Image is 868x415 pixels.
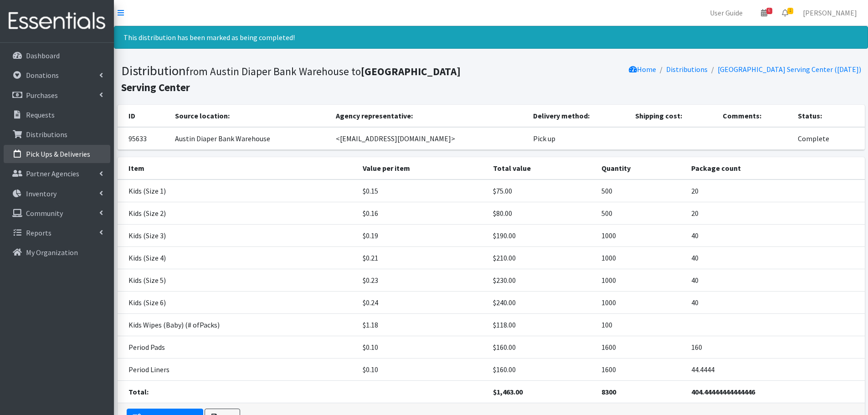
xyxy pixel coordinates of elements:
[357,247,488,269] td: $0.21
[796,4,864,22] a: [PERSON_NAME]
[26,71,59,80] p: Donations
[121,63,488,94] h1: Distribution
[118,247,358,269] td: Kids (Size 4)
[488,225,596,247] td: $190.00
[686,292,865,314] td: 40
[596,179,685,202] td: 500
[718,65,861,74] a: [GEOGRAPHIC_DATA] Serving Center ([DATE])
[118,336,358,359] td: Period Pads
[357,157,488,179] th: Value per item
[596,225,685,247] td: 1000
[528,105,630,127] th: Delivery method:
[596,157,685,179] th: Quantity
[114,26,868,49] div: This distribution has been marked as being completed!
[754,4,775,22] a: 6
[357,225,488,247] td: $0.19
[330,105,528,127] th: Agency representative:
[118,179,358,202] td: Kids (Size 1)
[4,224,110,242] a: Reports
[488,202,596,225] td: $80.00
[357,314,488,336] td: $1.18
[528,127,630,150] td: Pick up
[691,387,755,396] strong: 404.44444444444446
[357,269,488,292] td: $0.23
[488,292,596,314] td: $240.00
[169,127,330,150] td: Austin Diaper Bank Warehouse
[787,8,793,14] span: 1
[330,127,528,150] td: <[EMAIL_ADDRESS][DOMAIN_NAME]>
[357,179,488,202] td: $0.15
[118,105,170,127] th: ID
[488,314,596,336] td: $118.00
[717,105,792,127] th: Comments:
[488,359,596,381] td: $160.00
[4,164,110,183] a: Partner Agencies
[488,157,596,179] th: Total value
[4,204,110,222] a: Community
[601,387,616,396] strong: 8300
[118,127,170,150] td: 95633
[686,179,865,202] td: 20
[26,209,63,218] p: Community
[26,130,67,139] p: Distributions
[686,202,865,225] td: 20
[26,110,55,119] p: Requests
[4,184,110,203] a: Inventory
[4,125,110,143] a: Distributions
[596,292,685,314] td: 1000
[118,314,358,336] td: Kids Wipes (Baby) (# ofPacks)
[596,247,685,269] td: 1000
[26,228,51,237] p: Reports
[686,336,865,359] td: 160
[703,4,750,22] a: User Guide
[488,247,596,269] td: $210.00
[26,91,58,100] p: Purchases
[357,359,488,381] td: $0.10
[596,359,685,381] td: 1600
[4,6,110,36] img: HumanEssentials
[630,105,717,127] th: Shipping cost:
[26,169,79,178] p: Partner Agencies
[686,359,865,381] td: 44.4444
[792,105,865,127] th: Status:
[26,51,60,60] p: Dashboard
[4,106,110,124] a: Requests
[775,4,796,22] a: 1
[26,189,56,198] p: Inventory
[121,65,461,94] small: from Austin Diaper Bank Warehouse to
[488,179,596,202] td: $75.00
[596,202,685,225] td: 500
[4,243,110,261] a: My Organization
[686,247,865,269] td: 40
[357,202,488,225] td: $0.16
[4,86,110,104] a: Purchases
[118,157,358,179] th: Item
[121,65,461,94] b: [GEOGRAPHIC_DATA] Serving Center
[686,225,865,247] td: 40
[596,269,685,292] td: 1000
[4,145,110,163] a: Pick Ups & Deliveries
[118,359,358,381] td: Period Liners
[118,225,358,247] td: Kids (Size 3)
[596,336,685,359] td: 1600
[686,269,865,292] td: 40
[118,269,358,292] td: Kids (Size 5)
[4,46,110,65] a: Dashboard
[792,127,865,150] td: Complete
[26,149,90,159] p: Pick Ups & Deliveries
[686,157,865,179] th: Package count
[4,66,110,84] a: Donations
[488,336,596,359] td: $160.00
[118,292,358,314] td: Kids (Size 6)
[493,387,523,396] strong: $1,463.00
[666,65,708,74] a: Distributions
[766,8,772,14] span: 6
[596,314,685,336] td: 100
[357,292,488,314] td: $0.24
[26,248,78,257] p: My Organization
[488,269,596,292] td: $230.00
[169,105,330,127] th: Source location:
[128,387,149,396] strong: Total:
[118,202,358,225] td: Kids (Size 2)
[629,65,656,74] a: Home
